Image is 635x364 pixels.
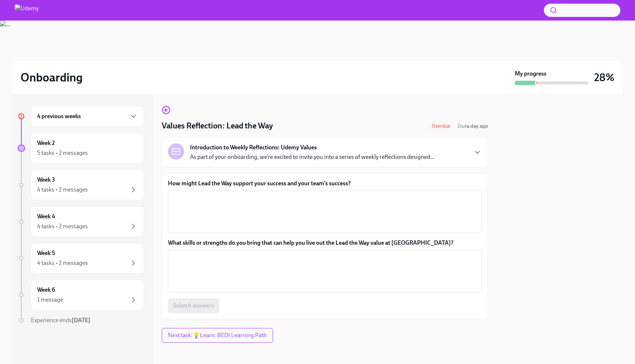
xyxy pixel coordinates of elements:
[467,123,488,129] strong: a day ago
[31,317,90,324] span: Experience ends
[515,70,546,78] strong: My progress
[31,106,144,127] div: 4 previous weeks
[162,328,273,343] button: Next task:💡Learn: BEDI Learning Path
[168,332,267,339] span: Next task : 💡Learn: BEDI Learning Path
[18,206,144,237] a: Week 44 tasks • 2 messages
[18,243,144,274] a: Week 54 tasks • 2 messages
[190,153,435,161] p: As part of your onboarding, we’re excited to invite you into a series of weekly reflections desig...
[190,143,317,152] strong: Introduction to Weekly Reflections: Udemy Values
[18,133,144,164] a: Week 25 tasks • 2 messages
[594,71,614,84] h3: 28%
[168,239,482,247] label: What skills or strengths do you bring that can help you live out the Lead the Way value at [GEOGR...
[37,222,88,230] div: 4 tasks • 2 messages
[18,170,144,200] a: Week 34 tasks • 2 messages
[37,249,55,257] h6: Week 5
[37,212,55,221] h6: Week 4
[37,149,88,157] div: 5 tasks • 2 messages
[72,317,90,324] strong: [DATE]
[21,70,83,85] h2: Onboarding
[37,286,55,294] h6: Week 6
[37,139,55,147] h6: Week 2
[18,280,144,310] a: Week 61 message
[37,259,88,267] div: 4 tasks • 2 messages
[162,120,273,131] h4: Values Reflection: Lead the Way
[458,123,488,130] span: September 1st, 2025 10:00
[37,112,81,120] h6: 4 previous weeks
[37,296,63,304] div: 1 message
[37,186,88,194] div: 4 tasks • 2 messages
[458,123,488,129] span: Due
[15,4,39,16] img: Udemy
[37,176,55,184] h6: Week 3
[168,179,482,188] label: How might Lead the Way support your success and your team’s success?
[427,123,455,129] span: Overdue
